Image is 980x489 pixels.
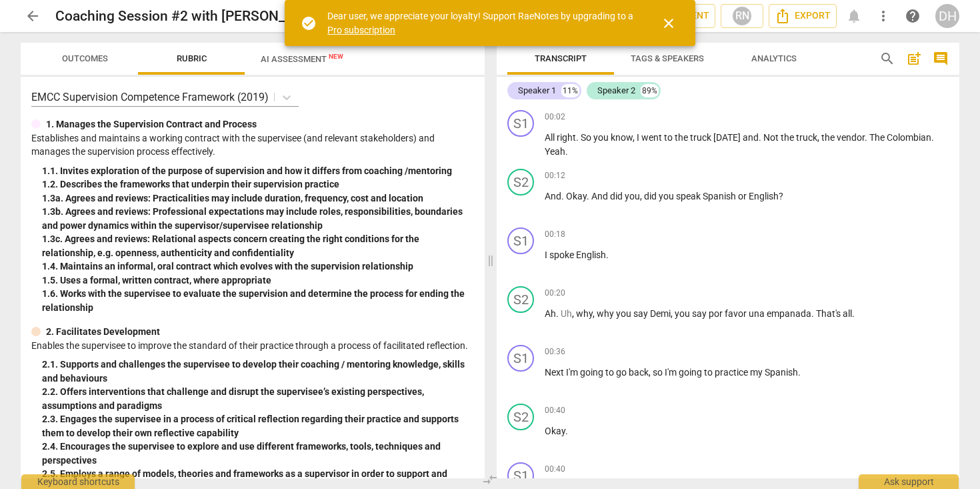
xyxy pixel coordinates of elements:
span: 00:12 [545,170,565,181]
span: 00:40 [545,405,565,416]
span: right [557,132,576,143]
span: the [675,132,690,143]
span: you [659,191,676,201]
span: why [597,308,616,319]
div: 1. 1. Invites exploration of the purpose of supervision and how it differs from coaching /mentoring [42,164,474,178]
span: more_vert [875,8,891,24]
span: . [565,426,568,436]
span: ? [779,191,783,201]
div: 1. 6. Works with the supervisee to evaluate the supervision and determine the process for ending ... [42,287,474,314]
div: DH [935,4,959,28]
span: Demi [650,308,671,319]
span: I [637,132,641,143]
span: . [811,308,816,319]
p: 1. Manages the Supervision Contract and Process [46,117,257,131]
div: 89% [641,84,659,97]
span: Analytics [751,53,797,63]
span: New [329,53,343,60]
span: . [561,191,566,201]
div: 1. 3a. Agrees and reviews: Practicalities may include duration, frequency, cost and location [42,191,474,205]
span: . [587,191,591,201]
span: [DATE] [713,132,743,143]
span: say [692,308,709,319]
span: Outcomes [62,53,108,63]
span: , [817,132,821,143]
span: Spanish [765,367,798,378]
span: The [869,132,887,143]
span: all [843,308,852,319]
span: , [572,308,576,319]
span: . [759,132,763,143]
span: speak [676,191,703,201]
div: 1. 3b. Agrees and reviews: Professional expectations may include roles, responsibilities, boundar... [42,205,474,232]
div: RN [732,6,752,26]
span: Yeah [545,146,565,157]
span: truck [690,132,713,143]
span: Export [775,8,831,24]
span: 00:40 [545,464,565,475]
span: going [580,367,605,378]
div: 2. 4. Encourages the supervisee to explore and use different frameworks, tools, techniques and pe... [42,440,474,467]
span: Colombian [887,132,931,143]
span: . [865,132,869,143]
span: I [545,250,549,260]
span: Transcript [535,53,587,63]
span: 00:20 [545,288,565,299]
span: you [616,308,633,319]
span: empanada [767,308,811,319]
span: back [629,367,649,378]
p: 2. Facilitates Development [46,325,160,339]
span: AI Assessment [261,54,343,64]
div: Change speaker [507,169,534,195]
span: to [664,132,675,143]
span: por [709,308,725,319]
span: That's [816,308,843,319]
span: 00:18 [545,229,565,240]
span: Okay [545,426,565,436]
span: vendor [837,132,865,143]
span: Ah [545,308,556,319]
span: my [750,367,765,378]
span: search [879,51,895,67]
div: Change speaker [507,110,534,137]
div: 1. 3c. Agrees and reviews: Relational aspects concern creating the right conditions for the relat... [42,232,474,260]
div: Change speaker [507,286,534,313]
span: . [556,308,561,319]
span: spoke [549,250,576,260]
span: Rubric [177,53,207,63]
span: Spanish [703,191,738,201]
span: or [738,191,749,201]
span: went [641,132,664,143]
span: close [661,15,677,31]
div: 1. 4. Maintains an informal, oral contract which evolves with the supervision relationship [42,260,474,274]
span: to [704,367,715,378]
span: help [905,8,921,24]
button: Search [877,48,898,69]
div: 2. 1. Supports and challenges the supervisee to develop their coaching / mentoring knowledge, ski... [42,358,474,385]
span: you [675,308,692,319]
span: truck [796,132,817,143]
div: 11% [561,84,579,97]
span: the [821,132,837,143]
span: go [616,367,629,378]
span: did [610,191,625,201]
div: Change speaker [507,227,534,254]
span: practice [715,367,750,378]
span: And [591,191,610,201]
span: Filler word [561,308,572,319]
span: , [593,308,597,319]
div: Change speaker [507,462,534,489]
span: , [640,191,644,201]
span: Tags & Speakers [631,53,704,63]
a: Help [901,4,925,28]
span: . [565,146,568,157]
button: Close [653,7,685,39]
span: I'm [665,367,679,378]
div: 2. 3. Engages the supervisee in a process of critical reflection regarding their practice and sup... [42,412,474,440]
p: Establishes and maintains a working contract with the supervisee (and relevant stakeholders) and ... [31,131,474,159]
span: . [931,132,934,143]
span: , [671,308,675,319]
span: . [852,308,855,319]
span: why [576,308,593,319]
button: Export [769,4,837,28]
